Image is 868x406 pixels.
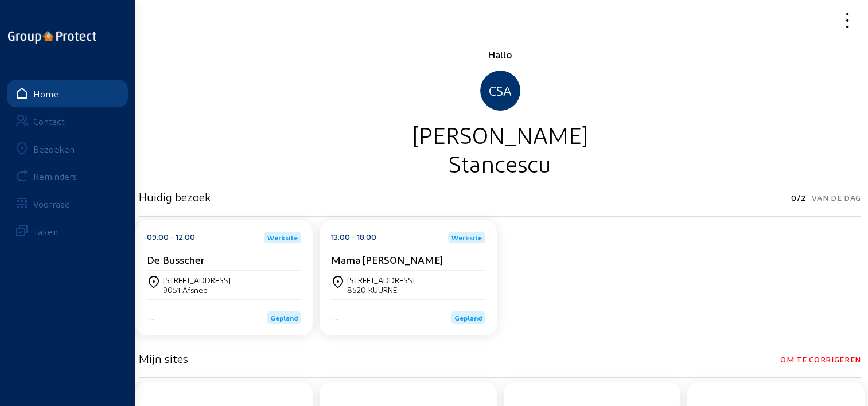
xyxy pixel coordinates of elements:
div: Contact [33,116,65,127]
a: Home [7,80,128,107]
span: Om te corrigeren [780,352,861,368]
div: [STREET_ADDRESS] [347,275,415,285]
a: Voorraad [7,190,128,217]
img: Energy Protect HVAC [331,318,342,321]
div: Taken [33,226,58,237]
a: Bezoeken [7,135,128,162]
div: Hallo [139,48,861,61]
div: Reminders [33,171,77,182]
div: Home [33,88,59,99]
img: Energy Protect HVAC [147,318,158,321]
div: Bezoeken [33,143,75,154]
img: logo-oneline.png [8,31,96,44]
cam-card-title: Mama [PERSON_NAME] [331,253,443,266]
h3: Mijn sites [139,352,188,365]
span: Gepland [454,314,482,322]
cam-card-title: De Busscher [147,253,204,266]
div: 09:00 - 12:00 [147,232,195,243]
div: Stancescu [139,149,861,177]
div: 9051 Afsnee [163,285,231,295]
span: Van de dag [812,190,861,206]
h3: Huidig bezoek [139,190,211,204]
div: [STREET_ADDRESS] [163,275,231,285]
div: [PERSON_NAME] [139,120,861,149]
div: CSA [480,71,520,111]
span: Gepland [270,314,298,322]
span: Werksite [451,234,482,241]
div: Voorraad [33,198,70,209]
a: Reminders [7,162,128,190]
span: Werksite [267,234,298,241]
div: 13:00 - 18:00 [331,232,376,243]
span: 0/2 [791,190,806,206]
div: 8520 KUURNE [347,285,415,295]
a: Taken [7,217,128,245]
a: Contact [7,107,128,135]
